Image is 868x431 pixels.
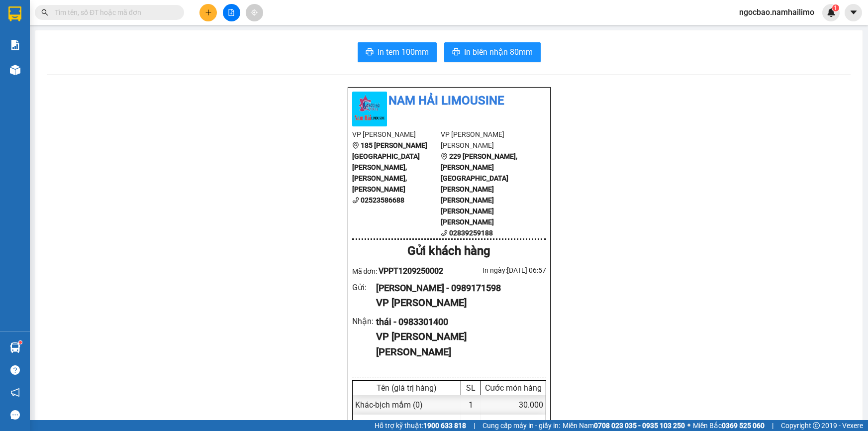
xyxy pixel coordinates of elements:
[10,388,20,397] span: notification
[834,4,837,11] span: 1
[352,141,427,193] b: 185 [PERSON_NAME][GEOGRAPHIC_DATA][PERSON_NAME], [PERSON_NAME], [PERSON_NAME]
[223,4,240,21] button: file-add
[376,281,538,295] div: [PERSON_NAME] - 0989171598
[444,42,541,62] button: printerIn biên nhận 80mm
[827,8,836,17] img: icon-new-feature
[366,48,374,57] span: printer
[519,420,543,429] span: 30.000
[10,365,20,375] span: question-circle
[375,420,466,431] span: Hỗ trợ kỹ thuật:
[352,197,359,204] span: phone
[482,420,560,431] span: Cung cấp máy in - giấy in:
[423,422,466,430] strong: 1900 633 818
[246,4,263,21] button: aim
[376,315,538,329] div: thái - 0983301400
[352,142,359,149] span: environment
[594,422,685,430] strong: 0708 023 035 - 0935 103 250
[441,229,448,236] span: phone
[205,9,212,16] span: plus
[10,410,20,420] span: message
[352,129,441,140] li: VP [PERSON_NAME]
[358,42,437,62] button: printerIn tem 100mm
[352,242,546,261] div: Gửi khách hàng
[10,40,20,50] img: solution-icon
[228,9,235,16] span: file-add
[378,46,429,58] span: In tem 100mm
[441,153,448,160] span: environment
[481,395,546,415] div: 30.000
[19,341,22,344] sup: 1
[687,424,690,428] span: ⚪️
[461,395,481,415] div: 1
[352,281,377,294] div: Gửi :
[8,6,21,21] img: logo-vxr
[376,295,538,311] div: VP [PERSON_NAME]
[813,422,820,429] span: copyright
[452,48,460,57] span: printer
[464,46,533,58] span: In biên nhận 80mm
[449,229,493,237] b: 02839259188
[379,266,443,276] span: VPPT1209250002
[10,342,20,353] img: warehouse-icon
[352,265,449,277] div: Mã đơn:
[199,4,217,21] button: plus
[772,420,773,431] span: |
[464,383,478,393] div: SL
[355,383,458,393] div: Tên (giá trị hàng)
[731,6,822,18] span: ngocbao.namhailimo
[41,9,48,16] span: search
[849,8,858,17] span: caret-down
[832,4,839,11] sup: 1
[376,329,538,360] div: VP [PERSON_NAME] [PERSON_NAME]
[352,315,377,327] div: Nhận :
[355,400,423,410] span: Khác - bịch mắm (0)
[449,265,546,276] div: In ngày: [DATE] 06:57
[563,420,685,431] span: Miền Nam
[441,152,517,226] b: 229 [PERSON_NAME], [PERSON_NAME][GEOGRAPHIC_DATA][PERSON_NAME][PERSON_NAME][PERSON_NAME][PERSON_N...
[483,383,543,393] div: Cước món hàng
[845,4,862,21] button: caret-down
[10,65,20,75] img: warehouse-icon
[361,196,404,204] b: 02523586688
[722,422,765,430] strong: 0369 525 060
[474,420,475,431] span: |
[55,7,172,18] input: Tìm tên, số ĐT hoặc mã đơn
[441,129,530,151] li: VP [PERSON_NAME] [PERSON_NAME]
[693,420,765,431] span: Miền Bắc
[352,92,546,110] li: Nam Hải Limousine
[469,420,473,429] span: 1
[352,92,387,126] img: logo.jpg
[251,9,258,16] span: aim
[355,420,393,429] span: Tổng cộng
